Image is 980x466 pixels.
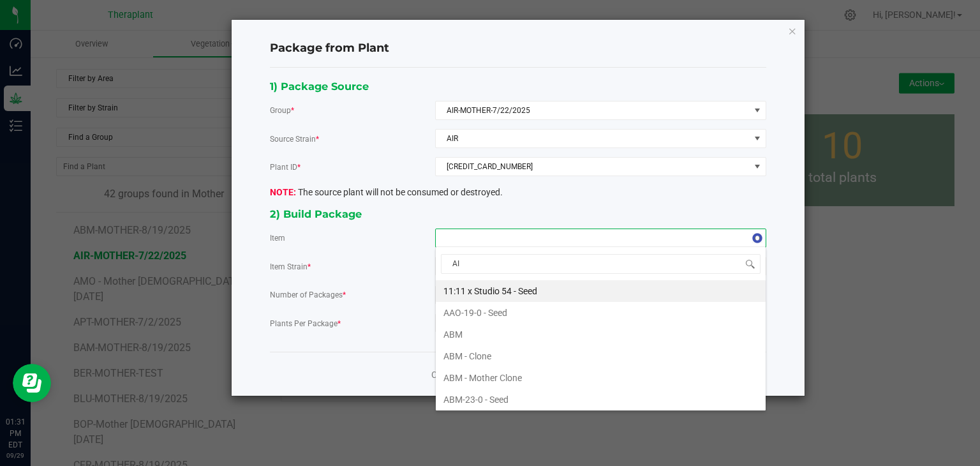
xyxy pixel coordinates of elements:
li: ABM - Clone [436,345,766,367]
span: Group [270,106,294,115]
span: 2) Build Package [270,207,362,220]
li: 11:11 x Studio 54 - Seed [436,280,766,302]
li: ABM-23-0 - Seed [436,389,766,410]
span: Number of Packages [270,290,346,299]
li: ABM [436,324,766,345]
span: AIR [436,130,750,147]
span: Item Strain [270,262,311,271]
iframe: Resource center [13,364,51,402]
span: Source Strain [270,135,319,144]
h4: Package from Plant [270,40,766,57]
span: Item [270,234,285,243]
span: AIR-MOTHER-7/22/2025 [436,101,750,119]
li: ABM - Mother Clone [436,367,766,389]
li: AAO-19-0 - Seed [436,302,766,324]
span: [CREDIT_CARD_NUMBER] [436,158,750,176]
span: Plants Per Package [270,319,338,328]
span: 1) Package Source [270,80,369,93]
a: Cancel [431,368,458,381]
span: The source plant will not be consumed or destroyed. [270,187,503,197]
span: Plant ID [270,163,301,172]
